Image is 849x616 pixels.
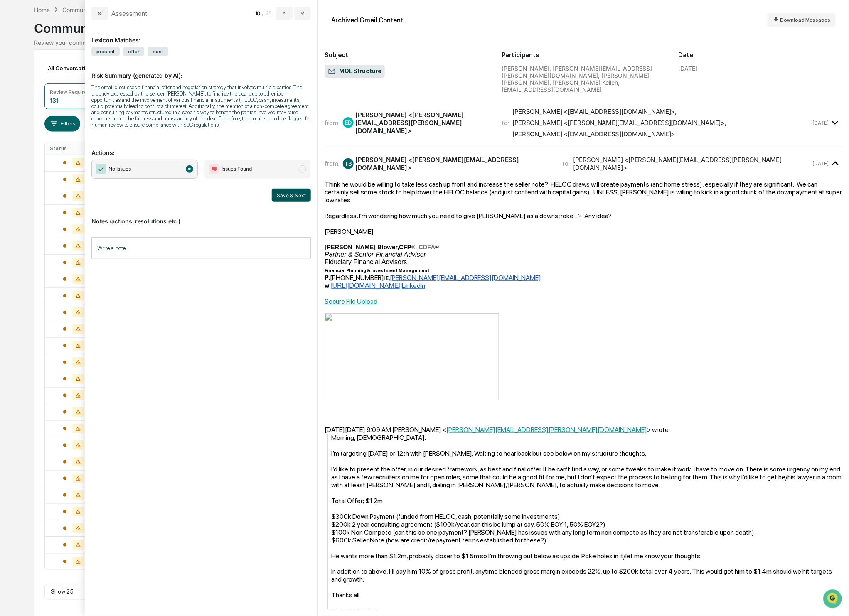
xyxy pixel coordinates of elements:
[28,64,136,72] div: Start new chat
[111,10,148,17] div: Assessment
[325,180,842,204] div: Think he would be willing to take less cash up front and increase the seller note? HELOC draws wi...
[411,244,416,250] span: ®
[325,426,842,434] div: [DATE][DATE] 9:09 AM [PERSON_NAME] < > wrote:
[325,243,842,410] div: I
[60,106,67,112] div: 🗄️
[399,244,411,250] strong: CFP
[325,119,340,127] span: from:
[512,130,675,138] div: [PERSON_NAME] <[EMAIL_ADDRESS][DOMAIN_NAME]>
[325,313,499,400] img: AIorK4wAzl8alL9OG2Jg-DvcpTevq-wgE6HdnVLOQu6svauOiizyS6GjRjcvDIdEHynIBwRgXNa4BCE
[57,101,106,116] a: 🗄️Attestations
[8,121,15,128] div: 🔎
[34,39,815,46] div: Review your communication records across channels
[386,275,390,281] strong: E.
[343,117,354,128] div: ED
[330,282,401,289] a: [URL][DOMAIN_NAME]
[45,142,103,155] th: Status
[8,106,15,112] div: 🖐️
[83,141,101,147] span: Pylon
[679,65,698,72] div: [DATE]
[325,228,842,236] div: [PERSON_NAME]
[355,156,552,172] div: [PERSON_NAME] <[PERSON_NAME][EMAIL_ADDRESS][DOMAIN_NAME]>
[502,51,665,59] h2: Participants
[44,116,81,132] button: Filters
[17,120,52,129] span: Data Lookup
[50,97,59,104] div: 131
[384,275,386,281] span: I
[8,17,151,31] p: How can we help?
[28,72,105,79] div: We're available if you need us!
[44,61,107,75] div: All Conversations
[8,64,23,79] img: 1746055101610-c473b297-6a78-478c-a979-82029cc54cd1
[343,158,354,169] div: TB
[34,14,815,36] div: Communications Archive
[325,274,842,282] div: [PHONE_NUMBER]
[50,89,90,95] div: Review Required
[272,189,311,202] button: Save & Next
[679,51,842,59] h2: Date
[325,244,399,250] strong: [PERSON_NAME] Blower,
[328,67,381,76] span: MOE Structure
[255,10,260,17] span: 10
[325,160,340,167] span: from:
[69,105,103,113] span: Attestations
[563,160,570,167] span: to:
[325,251,426,258] em: Partner & Senior Financial Advisor
[822,589,845,611] iframe: Open customer support
[141,66,151,76] button: Start new chat
[573,156,811,172] div: [PERSON_NAME] <[PERSON_NAME][EMAIL_ADDRESS][PERSON_NAME][DOMAIN_NAME]>
[435,244,439,250] span: ®
[91,27,311,44] div: Lexicon Matches:
[502,65,665,93] div: [PERSON_NAME], [PERSON_NAME][EMAIL_ADDRESS][PERSON_NAME][DOMAIN_NAME], [PERSON_NAME], [PERSON_NAM...
[209,164,219,174] img: Flag
[91,47,120,56] span: present
[5,117,56,132] a: 🔎Data Lookup
[325,212,842,220] div: Regardless, I'm wondering how much you need to give [PERSON_NAME] as a downstroke....? Any idea?
[355,111,492,135] div: [PERSON_NAME] <[PERSON_NAME][EMAIL_ADDRESS][PERSON_NAME][DOMAIN_NAME]>
[221,165,252,173] span: Issues Found
[325,297,377,305] a: Secure File Upload
[325,51,488,59] h2: Subject
[123,47,144,56] span: offer
[96,164,106,174] img: Checkmark
[5,101,57,116] a: 🖐️Preclearance
[402,282,425,290] a: LinkedIn
[325,274,330,282] strong: P.
[91,84,311,128] div: The email discusses a financial offer and negotiation strategy that involves multiple parties. Th...
[331,16,403,24] div: Archived Gmail Content
[512,108,677,115] div: [PERSON_NAME] <[EMAIL_ADDRESS][DOMAIN_NAME]> ,
[34,6,50,13] div: Home
[512,119,726,127] div: [PERSON_NAME] <[PERSON_NAME][EMAIL_ADDRESS][DOMAIN_NAME]> ,
[502,119,509,127] span: to:
[415,244,435,250] strong: , CDFA
[446,426,647,434] a: [PERSON_NAME][EMAIL_ADDRESS][PERSON_NAME][DOMAIN_NAME]
[812,120,829,126] time: Wednesday, February 19, 2025 at 9:09:40 AM
[325,258,842,266] div: Fiduciary Financial Advisors
[84,116,152,132] button: Date:[DATE] - [DATE]
[91,62,311,79] p: Risk Summary (generated by AI):
[62,6,130,13] div: Communications Archive
[812,160,829,167] time: Wednesday, February 19, 2025 at 3:26:57 PM
[390,274,541,282] a: [PERSON_NAME][EMAIL_ADDRESS][DOMAIN_NAME]
[17,105,54,113] span: Preclearance
[91,208,311,225] p: Notes (actions, resolutions etc.):
[262,10,274,17] span: / 25
[148,47,168,56] span: best
[108,165,131,173] span: No Issues
[768,13,836,27] button: Download Messages
[325,268,429,273] strong: Financial Planning & Investment Management
[91,139,311,156] p: Actions:
[325,283,330,289] strong: W.
[59,140,101,147] a: Powered byPylon
[780,17,831,23] span: Download Messages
